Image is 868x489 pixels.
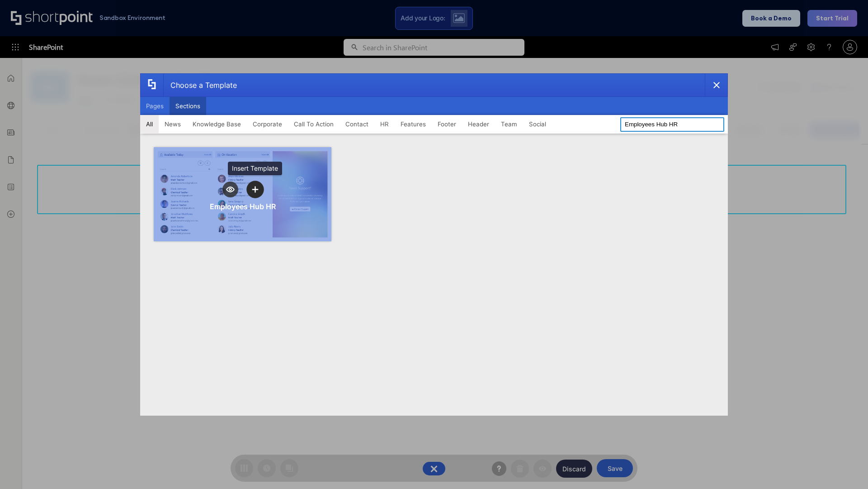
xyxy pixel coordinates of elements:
[170,97,206,115] button: Sections
[620,117,724,132] input: Search
[163,74,237,96] div: Choose a Template
[462,115,495,133] button: Header
[395,115,432,133] button: Features
[247,115,288,133] button: Corporate
[159,115,187,133] button: News
[495,115,523,133] button: Team
[187,115,247,133] button: Knowledge Base
[210,202,276,211] div: Employees Hub HR
[823,446,868,489] iframe: Chat Widget
[523,115,552,133] button: Social
[140,97,170,115] button: Pages
[140,73,728,416] div: template selector
[374,115,395,133] button: HR
[432,115,462,133] button: Footer
[340,115,374,133] button: Contact
[288,115,340,133] button: Call To Action
[140,115,159,133] button: All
